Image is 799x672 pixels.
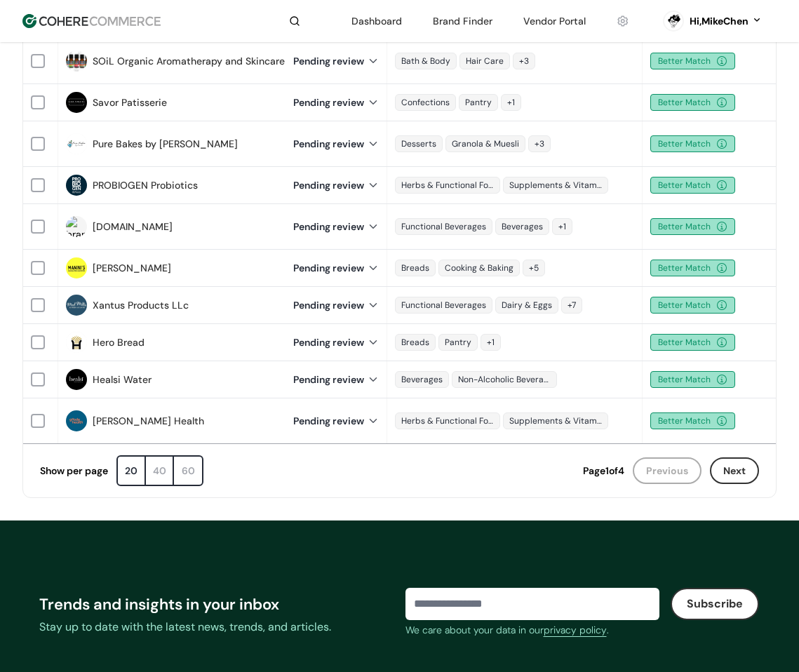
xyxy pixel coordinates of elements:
a: [PERSON_NAME] Health [93,414,204,429]
div: Pending review [293,414,380,429]
div: Better Match [650,297,735,314]
img: brand logo [66,51,87,72]
div: +7 [561,297,582,314]
a: [DOMAIN_NAME] [93,220,173,234]
svg: 0 percent [663,11,684,32]
div: Herbs & Functional Foods [395,177,500,194]
a: SOiL Organic Aromatherapy and Skincare [93,54,285,69]
img: brand logo [66,369,87,390]
button: Subscribe [671,588,759,620]
div: Better Match [650,334,735,351]
div: 40 [146,457,174,485]
div: Stay up to date with the latest news, trends, and articles. [39,619,394,636]
div: +1 [552,218,572,235]
a: Hero Bread [93,335,145,350]
div: Desserts [395,135,443,152]
img: brand logo [66,216,87,237]
button: Hi,MikeChen [690,14,763,29]
div: Functional Beverages [395,218,492,235]
div: Pending review [293,178,380,193]
div: Pending review [293,137,380,152]
span: We care about your data in our [405,624,544,636]
div: Better Match [650,371,735,388]
div: Better Match [650,53,735,69]
button: Next [710,457,759,484]
div: Hair Care [459,53,510,69]
div: Hi, MikeChen [690,14,748,29]
a: Savor Patisserie [93,95,167,110]
div: Better Match [650,94,735,111]
a: Healsi Water [93,372,152,387]
a: PROBIOGEN Probiotics [93,178,198,193]
div: Granola & Muesli [445,135,525,152]
div: Page 1 of 4 [583,464,624,478]
img: brand logo [66,332,87,353]
div: Cooking & Baking [438,260,520,276]
div: Supplements & Vitamins [503,412,608,429]
div: Bath & Body [395,53,457,69]
div: +3 [513,53,535,69]
div: Trends and insights in your inbox [39,593,394,616]
div: Supplements & Vitamins [503,177,608,194]
div: Breads [395,260,436,276]
span: . [607,624,609,636]
div: Pending review [293,335,380,350]
a: [PERSON_NAME] [93,261,171,276]
div: Better Match [650,177,735,194]
div: Confections [395,94,456,111]
div: Breads [395,334,436,351]
div: Pending review [293,298,380,313]
img: brand logo [66,175,87,196]
div: Better Match [650,260,735,276]
div: Dairy & Eggs [495,297,558,314]
a: Pure Bakes by [PERSON_NAME] [93,137,238,152]
div: Functional Beverages [395,297,492,314]
div: +1 [481,334,501,351]
img: brand logo [66,295,87,316]
div: Pending review [293,54,380,69]
img: Cohere Logo [22,14,161,28]
div: Show per page [40,464,108,478]
div: Pantry [438,334,478,351]
img: brand logo [66,410,87,431]
div: +1 [501,94,521,111]
div: Non-Alcoholic Beverages [452,371,557,388]
div: 20 [118,457,146,485]
div: Pending review [293,261,380,276]
div: Beverages [395,371,449,388]
div: Herbs & Functional Foods [395,412,500,429]
div: Pending review [293,372,380,387]
div: Beverages [495,218,549,235]
div: Better Match [650,135,735,152]
button: Previous [633,457,701,484]
div: Better Match [650,218,735,235]
img: brand logo [66,92,87,113]
div: 60 [174,457,202,485]
div: Pantry [459,94,498,111]
div: Pending review [293,220,380,234]
img: brand logo [66,257,87,278]
img: brand logo [66,133,87,154]
div: +5 [523,260,545,276]
a: privacy policy [544,623,607,638]
div: +3 [528,135,551,152]
div: Pending review [293,95,380,110]
a: Xantus Products LLc [93,298,189,313]
div: Better Match [650,412,735,429]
